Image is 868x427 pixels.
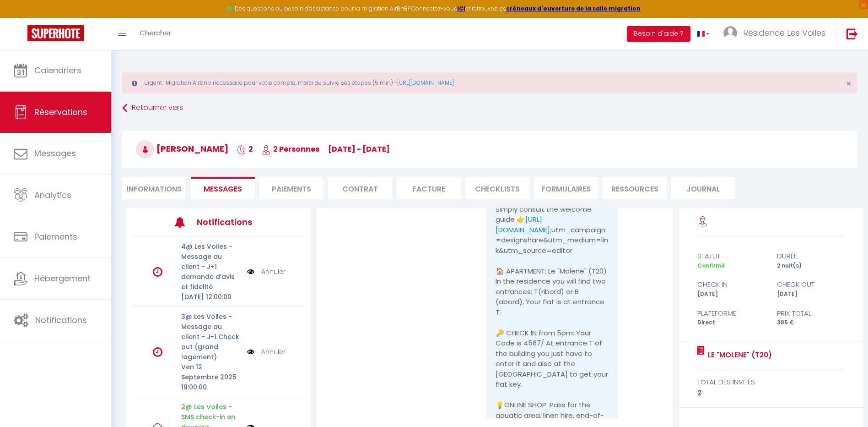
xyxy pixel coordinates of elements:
div: Direct [691,318,771,327]
span: 2 Personnes [262,144,319,154]
a: [URL][DOMAIN_NAME] [397,79,454,87]
button: Ouvrir le widget de chat LiveChat [7,4,35,31]
span: Hébergement [34,273,91,284]
p: 3@ Les Voiles - Message au client - J-1 Check out (grand logement) [181,312,241,362]
li: Informations [122,177,186,199]
div: [DATE] [771,290,851,299]
div: Prix total [771,308,851,319]
div: statut [691,251,771,262]
iframe: Chat [829,386,861,420]
span: Analytics [34,189,71,201]
li: Ressources [603,177,667,199]
button: Besoin d'aide ? [627,26,690,42]
div: 2 nuit(s) [771,262,851,270]
span: Notifications [35,314,87,326]
button: Close [846,80,851,88]
li: Contrat [328,177,392,199]
li: Journal [671,177,735,199]
div: total des invités [697,377,845,388]
img: logout [846,28,858,39]
a: Annuler [261,267,286,277]
div: check out [771,279,851,290]
span: Paiements [34,231,77,242]
span: × [846,78,851,89]
span: Messages [34,148,76,159]
img: NO IMAGE [247,347,254,357]
span: Messages [204,184,242,194]
a: [URL][DOMAIN_NAME] [496,214,550,235]
p: [DATE] 12:00:00 [181,292,241,302]
span: Résidence Les Voiles [743,27,825,38]
div: 385 € [771,318,851,327]
div: [DATE] [691,290,771,299]
div: check in [691,279,771,290]
li: Paiements [259,177,323,199]
span: [PERSON_NAME] [136,143,228,154]
a: créneaux d'ouverture de la salle migration [506,5,641,12]
div: 2 [697,388,845,399]
span: [DATE] - [DATE] [328,144,390,154]
span: Chercher [140,28,171,38]
div: Plateforme [691,308,771,319]
a: Annuler [261,347,286,357]
img: NO IMAGE [247,267,254,277]
a: ... Résidence Les Voiles [717,18,837,50]
div: durée [771,251,851,262]
li: FORMULAIRES [534,177,598,199]
p: 4@ Les Voiles - Message au client - J+1 demande d’avis et fidelité [181,241,241,292]
li: Facture [397,177,461,199]
span: Réservations [34,106,87,118]
img: Super Booking [27,25,84,41]
a: Le "Molene" (T20) [705,350,772,361]
a: ICI [457,5,465,12]
a: Chercher [133,18,178,50]
h3: Notifications [197,212,269,232]
a: Retourner vers [122,100,857,116]
li: CHECKLISTS [465,177,529,199]
span: 2 [237,144,253,154]
span: Confirmé [697,262,725,269]
div: Urgent : Migration Airbnb nécessaire pour votre compte, merci de suivre ces étapes (5 min) - [122,72,857,93]
span: Calendriers [34,65,81,76]
p: Ven 12 Septembre 2025 19:00:00 [181,362,241,392]
img: ... [723,26,737,40]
